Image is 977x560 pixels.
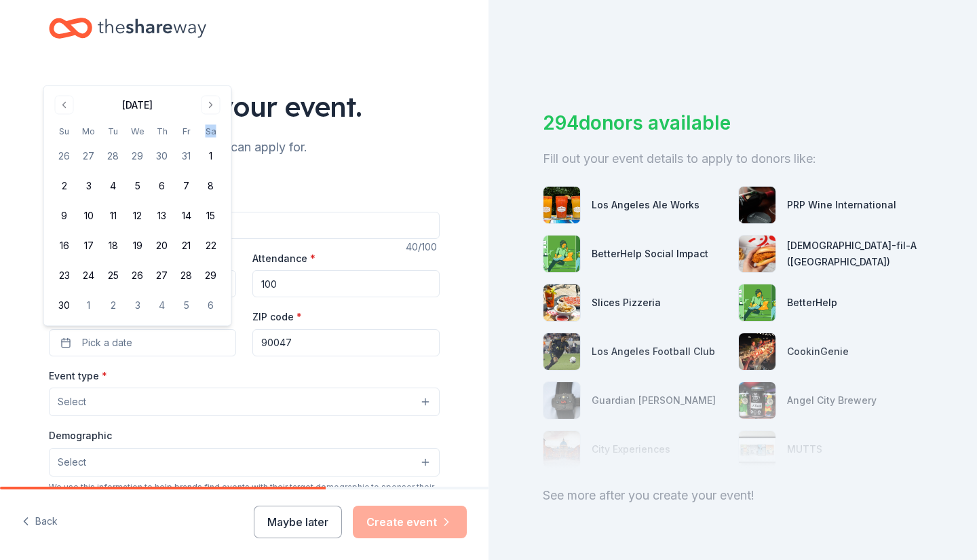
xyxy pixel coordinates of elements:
button: 1 [77,293,101,318]
img: photo for Slices Pizzeria [543,284,580,321]
div: Los Angeles Ale Works [592,197,700,213]
button: 15 [199,204,223,228]
div: We'll find in-kind donations you can apply for. [49,136,440,158]
th: Sunday [52,124,77,138]
div: We use this information to help brands find events with their target demographic to sponsor their... [49,482,440,504]
button: 30 [52,293,77,318]
button: 28 [174,263,199,288]
button: 17 [77,234,101,258]
label: Attendance [252,252,315,265]
div: PRP Wine International [787,197,896,213]
label: Event type [49,369,107,383]
button: 28 [101,144,126,168]
button: 4 [150,293,174,318]
button: 18 [101,234,126,258]
button: 13 [150,204,174,228]
button: Select [49,448,440,477]
th: Friday [174,124,199,138]
img: photo for PRP Wine International [739,187,775,223]
th: Wednesday [126,124,150,138]
button: 12 [126,204,150,228]
input: 20 [252,270,440,297]
th: Saturday [199,124,223,138]
button: 23 [52,263,77,288]
input: Spring Fundraiser [49,212,440,239]
label: ZIP code [252,310,302,324]
button: 5 [174,293,199,318]
div: BetterHelp Social Impact [592,246,708,262]
button: 27 [150,263,174,288]
div: Tell us about your event. [49,88,440,126]
button: Select [49,388,440,416]
button: 22 [199,234,223,258]
button: 6 [150,174,174,198]
button: 4 [101,174,126,198]
button: 3 [126,293,150,318]
span: Pick a date [82,335,132,351]
button: 2 [52,174,77,198]
label: Demographic [49,429,112,443]
img: photo for Los Angeles Ale Works [543,187,580,223]
button: Maybe later [254,506,342,538]
button: Go to previous month [55,96,74,115]
button: 31 [174,144,199,168]
button: 8 [199,174,223,198]
button: 26 [52,144,77,168]
button: 21 [174,234,199,258]
div: 294 donors available [543,109,923,137]
th: Tuesday [101,124,126,138]
button: 24 [77,263,101,288]
button: 9 [52,204,77,228]
button: 20 [150,234,174,258]
div: [DATE] [122,97,153,113]
div: [DEMOGRAPHIC_DATA]-fil-A ([GEOGRAPHIC_DATA]) [787,238,923,270]
button: 5 [126,174,150,198]
div: 40 /100 [406,239,440,255]
button: 1 [199,144,223,168]
button: 29 [126,144,150,168]
th: Thursday [150,124,174,138]
button: 6 [199,293,223,318]
img: photo for Chick-fil-A (Los Angeles) [739,236,775,272]
button: 27 [77,144,101,168]
button: 16 [52,234,77,258]
input: 12345 (U.S. only) [252,329,440,356]
button: 19 [126,234,150,258]
div: Slices Pizzeria [592,295,661,311]
div: Fill out your event details to apply to donors like: [543,148,923,170]
button: 3 [77,174,101,198]
button: 25 [101,263,126,288]
span: Select [58,394,86,410]
button: 29 [199,263,223,288]
img: photo for BetterHelp [739,284,775,321]
button: 30 [150,144,174,168]
img: photo for BetterHelp Social Impact [543,236,580,272]
button: Go to next month [202,96,221,115]
button: 2 [101,293,126,318]
div: BetterHelp [787,295,837,311]
button: 7 [174,174,199,198]
div: See more after you create your event! [543,485,923,506]
span: Select [58,454,86,470]
button: Pick a date [49,329,236,356]
button: Back [22,508,58,536]
button: 11 [101,204,126,228]
button: 14 [174,204,199,228]
th: Monday [77,124,101,138]
button: 10 [77,204,101,228]
button: 26 [126,263,150,288]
